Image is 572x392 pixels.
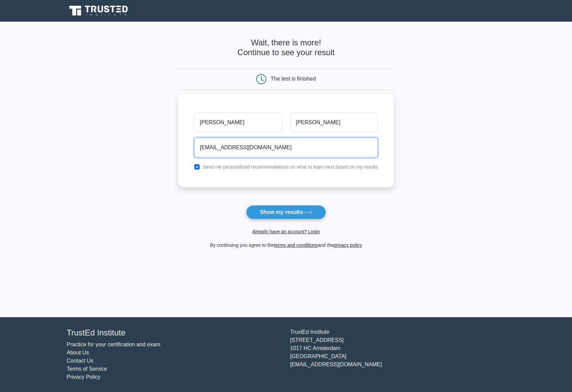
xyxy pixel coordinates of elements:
[246,205,326,219] button: Show my results
[194,138,378,157] input: Email
[174,241,398,249] div: By continuing you agree to the and the
[203,164,378,170] label: Send me personalized recommendations on what to learn next based on my results
[67,366,107,372] a: Terms of Service
[334,242,362,248] a: privacy policy
[67,374,101,380] a: Privacy Policy
[274,242,318,248] a: terms and conditions
[67,342,160,347] a: Practice for your certification and exam
[290,113,378,132] input: Last name
[178,38,394,58] h4: Wait, there is more! Continue to see your result
[67,328,282,338] h4: TrustEd Institute
[252,229,320,234] a: Already have an account? Login
[67,350,89,355] a: About Us
[67,358,93,364] a: Contact Us
[271,76,316,82] div: The test is finished
[194,113,282,132] input: First name
[286,328,509,381] div: TrustEd Institute [STREET_ADDRESS] 1017 HC Amsterdam [GEOGRAPHIC_DATA] [EMAIL_ADDRESS][DOMAIN_NAME]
